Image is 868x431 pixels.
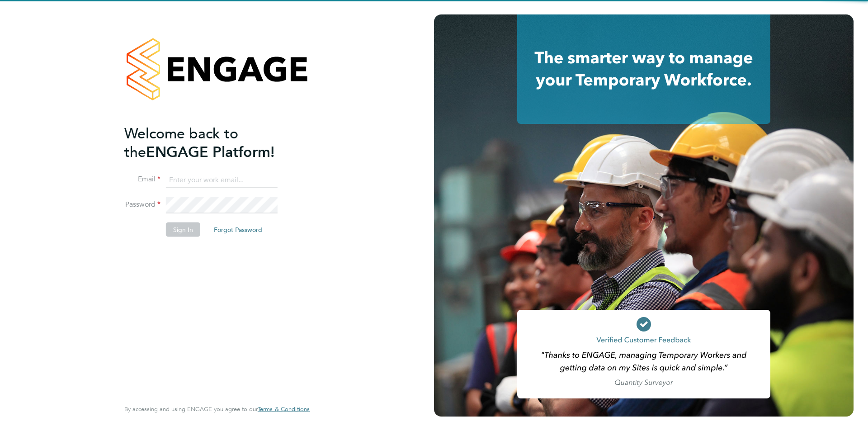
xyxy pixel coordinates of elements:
span: By accessing and using ENGAGE you agree to our [124,405,310,413]
span: Welcome back to the [124,124,238,161]
h2: ENGAGE Platform! [124,124,301,161]
button: Forgot Password [207,223,269,237]
input: Enter your work email... [166,172,278,188]
button: Sign In [166,223,200,237]
a: Terms & Conditions [258,406,310,413]
label: Password [124,200,160,209]
span: Terms & Conditions [258,405,310,413]
label: Email [124,175,160,184]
